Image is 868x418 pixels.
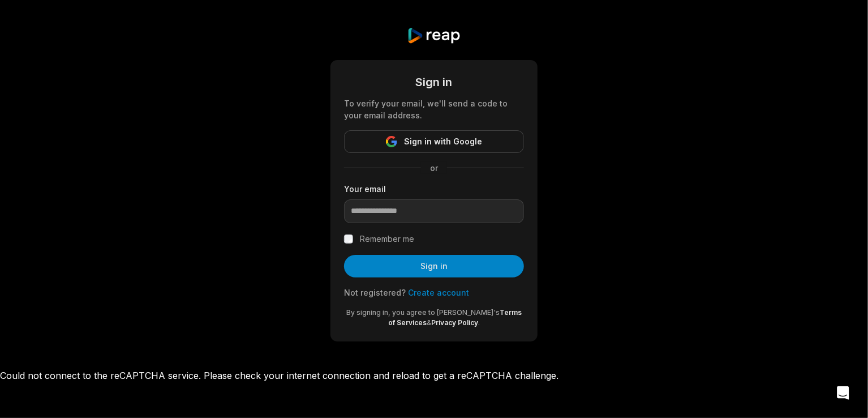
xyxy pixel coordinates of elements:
[421,162,447,174] span: or
[478,318,480,327] span: .
[344,183,524,195] label: Your email
[344,74,524,91] div: Sign in
[407,27,461,44] img: reap
[344,288,406,297] span: Not registered?
[344,130,524,153] button: Sign in with Google
[344,97,524,121] div: To verify your email, we'll send a code to your email address.
[344,255,524,278] button: Sign in
[408,288,469,297] a: Create account
[427,318,431,327] span: &
[830,379,857,407] div: Open Intercom Messenger
[404,135,482,148] span: Sign in with Google
[388,308,522,327] a: Terms of Services
[346,308,500,317] span: By signing in, you agree to [PERSON_NAME]'s
[360,232,414,246] label: Remember me
[431,318,478,327] a: Privacy Policy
